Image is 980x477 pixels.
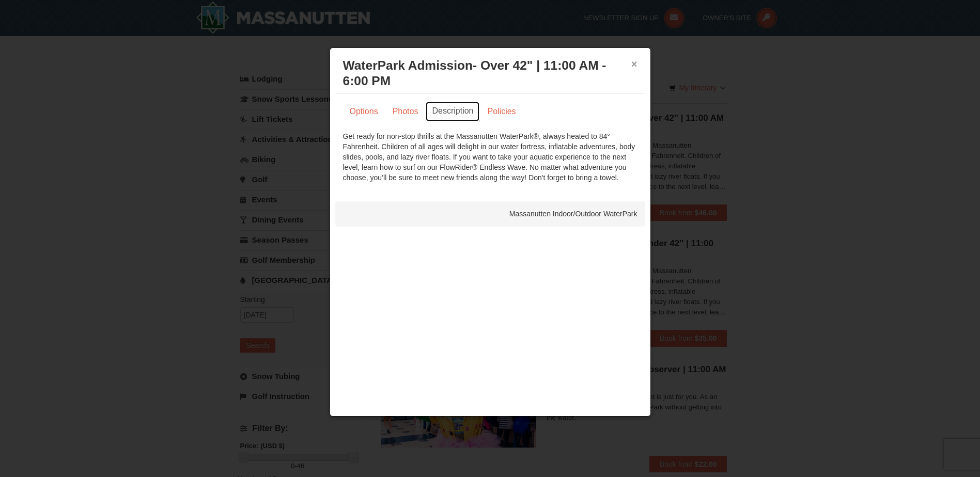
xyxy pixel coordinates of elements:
[343,102,385,121] a: Options
[343,58,637,89] h3: WaterPark Admission- Over 42" | 11:00 AM - 6:00 PM
[343,131,637,183] div: Get ready for non-stop thrills at the Massanutten WaterPark®, always heated to 84° Fahrenheit. Ch...
[426,102,479,121] a: Description
[386,102,425,121] a: Photos
[480,102,522,121] a: Policies
[631,59,637,69] button: ×
[335,201,645,227] div: Massanutten Indoor/Outdoor WaterPark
